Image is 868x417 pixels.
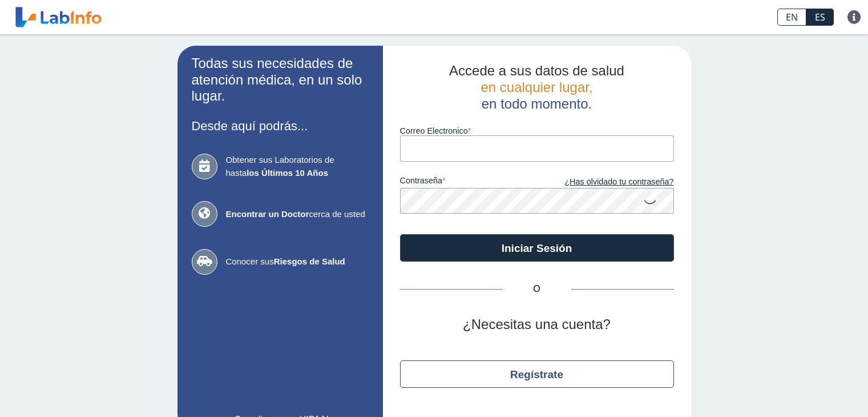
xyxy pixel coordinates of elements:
label: contraseña [400,176,537,189]
span: O [503,282,571,296]
span: en todo momento. [482,96,592,111]
span: Accede a sus datos de salud [449,63,624,78]
a: EN [777,9,806,26]
span: Conocer sus [226,255,369,268]
b: Riesgos de Salud [274,256,345,266]
h2: Todas sus necesidades de atención médica, en un solo lugar. [192,55,369,105]
span: Obtener sus Laboratorios de hasta [226,154,369,179]
span: en cualquier lugar, [481,79,592,95]
label: Correo Electronico [400,126,674,135]
b: los Últimos 10 Años [247,168,328,178]
span: cerca de usted [226,208,369,221]
h2: ¿Necesitas una cuenta? [400,316,674,333]
b: Encontrar un Doctor [226,209,309,219]
a: ¿Has olvidado tu contraseña? [537,176,674,189]
button: Iniciar Sesión [400,234,674,262]
button: Regístrate [400,360,674,388]
h3: Desde aquí podrás... [192,119,369,133]
a: ES [806,9,834,26]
